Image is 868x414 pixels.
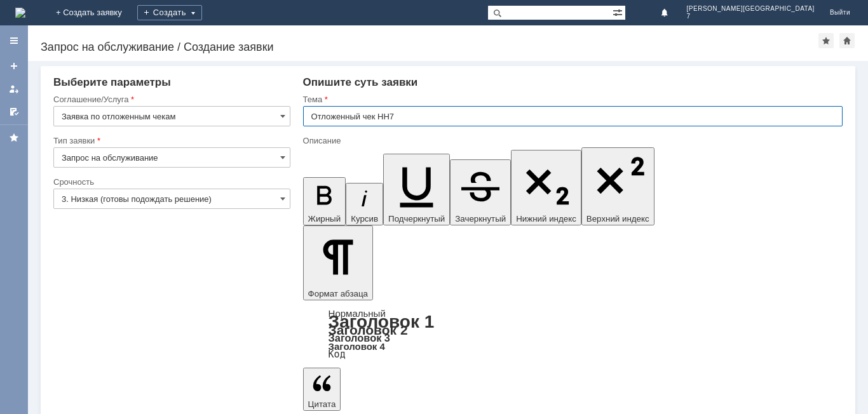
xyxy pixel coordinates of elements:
[4,56,24,76] a: Создать заявку
[303,368,341,411] button: Цитата
[613,6,625,18] span: Расширенный поиск
[516,214,576,224] span: Нижний индекс
[53,76,171,88] span: Выберите параметры
[303,76,418,88] span: Опишите суть заявки
[303,177,346,225] button: Жирный
[511,150,581,225] button: Нижний индекс
[303,309,843,359] div: Формат абзаца
[308,399,336,409] span: Цитата
[450,159,511,225] button: Зачеркнутый
[15,8,25,18] a: Перейти на домашнюю страницу
[53,178,288,186] div: Срочность
[346,183,383,225] button: Курсив
[388,214,445,224] span: Подчеркнутый
[137,5,202,20] div: Создать
[818,33,834,48] div: Добавить в избранное
[329,323,408,337] a: Заголовок 2
[687,5,815,13] span: [PERSON_NAME][GEOGRAPHIC_DATA]
[308,289,368,298] span: Формат абзаца
[53,137,288,145] div: Тип заявки
[303,95,840,103] div: Тема
[53,95,288,103] div: Соглашение/Услуга
[303,137,840,145] div: Описание
[587,214,649,224] span: Верхний индекс
[383,154,450,225] button: Подчеркнутый
[329,341,385,352] a: Заголовок 4
[41,41,818,53] div: Запрос на обслуживание / Создание заявки
[4,102,24,122] a: Мои согласования
[4,79,24,99] a: Мои заявки
[303,225,373,300] button: Формат абзаца
[329,332,390,344] a: Заголовок 3
[308,214,341,224] span: Жирный
[329,349,346,360] a: Код
[15,8,25,18] img: logo
[351,214,378,224] span: Курсив
[687,13,815,20] span: 7
[839,33,855,48] div: Сделать домашней страницей
[581,147,654,225] button: Верхний индекс
[455,214,506,224] span: Зачеркнутый
[329,312,435,331] a: Заголовок 1
[329,308,386,319] a: Нормальный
